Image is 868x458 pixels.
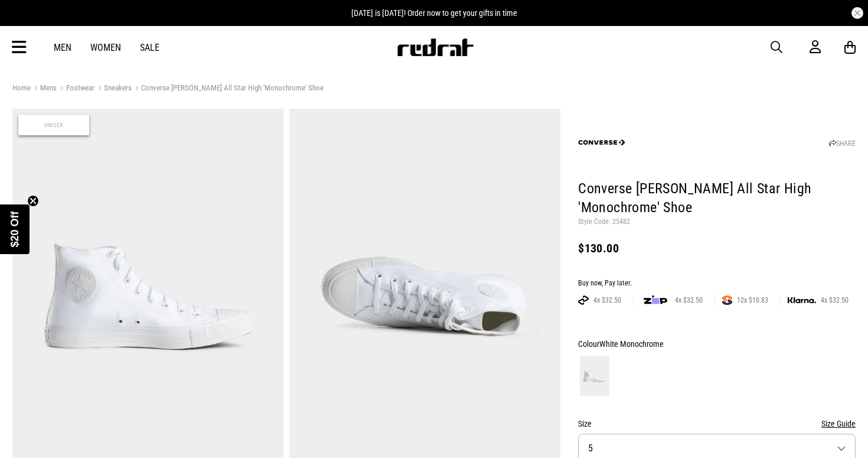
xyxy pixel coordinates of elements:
[578,180,856,217] h1: Converse [PERSON_NAME] All Star High 'Monochrome' Shoe
[351,8,517,18] span: [DATE] is [DATE]! Order now to get your gifts in time
[578,119,625,166] img: Converse
[580,356,609,396] img: White Monochrome
[578,337,856,351] div: Colour
[94,83,132,95] a: Sneakers
[829,139,856,148] a: SHARE
[31,83,57,95] a: Mens
[9,211,21,247] span: $20 Off
[12,83,31,92] a: Home
[54,42,71,53] a: Men
[140,42,159,53] a: Sale
[732,295,773,305] span: 12x $10.83
[18,115,89,135] span: Unisex
[578,295,589,305] img: AFTERPAY
[578,279,856,288] div: Buy now, Pay later.
[578,241,856,255] div: $130.00
[821,417,856,431] button: Size Guide
[670,295,707,305] span: 4x $32.50
[588,443,593,454] span: 5
[599,339,664,349] span: White Monochrome
[816,295,853,305] span: 4x $32.50
[722,295,732,305] img: SPLITPAY
[90,42,121,53] a: Women
[578,417,856,431] div: Size
[132,83,324,95] a: Converse [PERSON_NAME] All Star High 'Monochrome' Shoe
[57,83,94,95] a: Footwear
[396,38,474,56] img: Redrat logo
[788,297,816,304] img: KLARNA
[27,195,39,207] button: Close teaser
[589,295,626,305] span: 4x $32.50
[644,294,667,306] img: zip
[578,217,856,227] p: Style Code: 25482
